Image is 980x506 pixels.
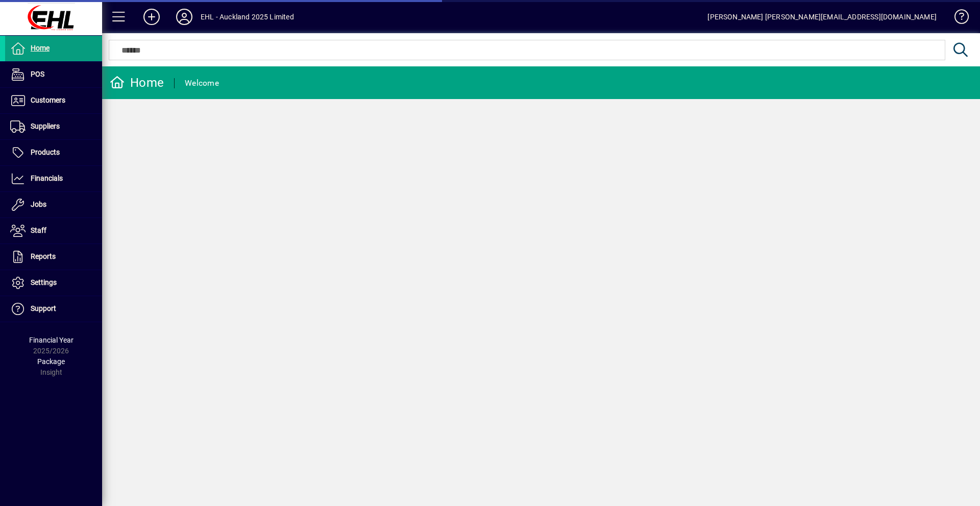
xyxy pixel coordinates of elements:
div: [PERSON_NAME] [PERSON_NAME][EMAIL_ADDRESS][DOMAIN_NAME] [707,9,937,25]
a: Suppliers [5,114,102,139]
button: Profile [168,8,201,26]
a: Staff [5,218,102,244]
a: Jobs [5,192,102,218]
a: Support [5,296,102,322]
span: Suppliers [31,122,60,130]
a: Knowledge Base [947,2,967,35]
button: Add [135,8,168,26]
span: Financial Year [29,336,73,344]
span: Package [37,357,65,366]
div: Home [110,75,164,91]
span: POS [31,70,44,78]
span: Products [31,148,60,156]
span: Jobs [31,200,46,208]
div: Welcome [185,75,219,91]
a: Settings [5,270,102,296]
span: Financials [31,174,63,182]
a: Customers [5,88,102,113]
span: Customers [31,96,65,104]
span: Home [31,44,50,52]
span: Staff [31,226,46,234]
a: Reports [5,244,102,270]
div: EHL - Auckland 2025 Limited [201,9,294,25]
span: Support [31,304,56,312]
a: POS [5,62,102,87]
a: Financials [5,166,102,191]
a: Products [5,140,102,165]
span: Reports [31,252,56,260]
span: Settings [31,278,57,286]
